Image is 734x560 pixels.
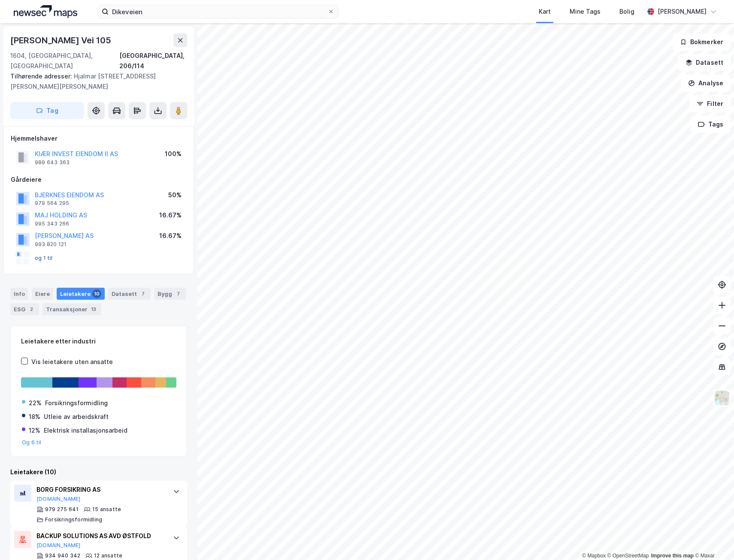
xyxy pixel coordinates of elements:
div: 10 [92,289,101,298]
div: 50% [168,190,182,200]
div: Forsikringsformidling [45,516,102,523]
div: 12 ansatte [94,552,122,559]
img: Z [714,390,730,406]
div: [GEOGRAPHIC_DATA], 206/114 [119,51,187,71]
div: Datasett [108,288,151,300]
div: 7 [174,289,182,298]
div: 22% [29,398,42,408]
div: Eiere [32,288,53,300]
div: Kart [539,6,551,17]
div: Leietakere etter industri [21,336,176,346]
button: Tags [691,116,731,133]
div: Leietakere (10) [10,467,187,477]
div: 18% [29,412,40,422]
div: 13 [89,305,98,313]
div: [PERSON_NAME] [658,6,707,17]
div: 16.67% [159,231,182,241]
div: 100% [165,149,182,159]
div: Hjalmar [STREET_ADDRESS][PERSON_NAME][PERSON_NAME] [10,71,180,92]
div: 979 275 641 [45,506,79,513]
div: Bolig [619,6,634,17]
div: 979 564 295 [35,200,69,207]
div: Info [10,288,28,300]
div: 12% [29,425,40,436]
div: Hjemmelshaver [11,133,187,144]
div: BORG FORSIKRING AS [36,485,164,495]
div: 995 343 266 [35,220,69,227]
div: BACKUP SOLUTIONS AS AVD ØSTFOLD [36,531,164,541]
button: Og 6 til [22,439,42,446]
button: Analyse [681,75,731,92]
a: OpenStreetMap [607,553,649,559]
div: Elektrisk installasjonsarbeid [44,425,127,436]
div: ESG [10,303,39,315]
a: Improve this map [651,553,694,559]
div: 934 940 342 [45,552,80,559]
button: [DOMAIN_NAME] [36,542,81,549]
div: [PERSON_NAME] Vei 105 [10,33,113,47]
button: [DOMAIN_NAME] [36,496,81,503]
div: Transaksjoner [42,303,101,315]
iframe: Chat Widget [691,519,734,560]
div: 1604, [GEOGRAPHIC_DATA], [GEOGRAPHIC_DATA] [10,51,119,71]
button: Filter [689,95,731,112]
div: Gårdeiere [11,175,187,185]
div: Bygg [154,288,186,300]
a: Mapbox [582,553,606,559]
button: Datasett [678,54,731,71]
div: 15 ansatte [92,506,121,513]
div: 2 [27,305,36,313]
input: Søk på adresse, matrikkel, gårdeiere, leietakere eller personer [109,5,328,18]
div: 989 643 363 [35,159,70,166]
div: Vis leietakere uten ansatte [31,357,113,367]
div: Leietakere [57,288,105,300]
div: 16.67% [159,210,182,220]
img: logo.a4113a55bc3d86da70a041830d287a7e.svg [14,5,77,18]
button: Tag [10,102,84,119]
div: 993 820 121 [35,241,67,248]
div: 7 [139,289,147,298]
div: Utleie av arbeidskraft [44,412,109,422]
div: Forsikringsformidling [45,398,108,408]
div: Mine Tags [570,6,601,17]
span: Tilhørende adresser: [10,72,74,80]
button: Bokmerker [673,33,731,51]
